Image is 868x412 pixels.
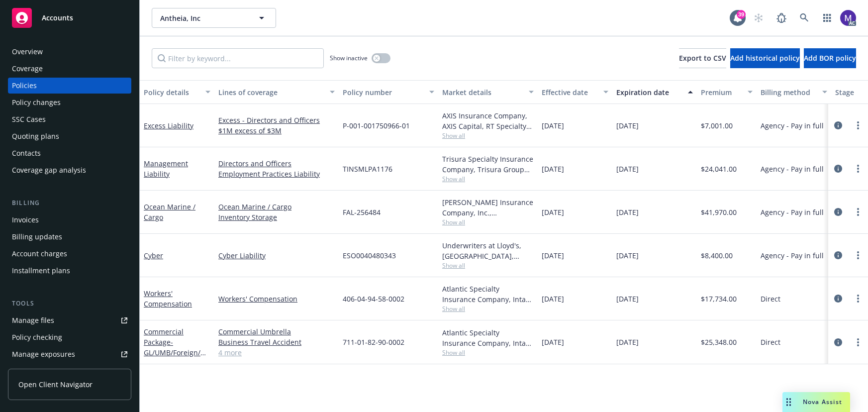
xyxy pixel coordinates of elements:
[832,336,844,348] a: circleInformation
[218,202,335,212] a: Ocean Marine / Cargo
[8,263,131,279] a: Installment plans
[616,250,639,261] span: [DATE]
[442,87,523,98] div: Market details
[794,8,814,28] a: Search
[343,250,396,261] span: ESO0040480343
[852,249,864,261] a: more
[442,110,534,131] div: AXIS Insurance Company, AXIS Capital, RT Specialty Insurance Services, LLC (RSG Specialty, LLC)
[144,327,205,368] a: Commercial Package
[730,48,800,68] button: Add historical policy
[701,120,733,131] span: $7,001.00
[12,111,46,127] div: SSC Cases
[218,158,335,169] a: Directors and Officers
[542,250,564,261] span: [DATE]
[12,312,54,328] div: Manage files
[42,14,73,22] span: Accounts
[442,261,534,270] span: Show all
[140,80,214,104] button: Policy details
[749,8,769,28] a: Start snowing
[616,294,639,304] span: [DATE]
[218,87,324,98] div: Lines of coverage
[730,53,800,63] span: Add historical policy
[12,61,43,77] div: Coverage
[218,326,335,337] a: Commercial Umbrella
[804,53,856,63] span: Add BOR policy
[8,61,131,77] a: Coverage
[701,294,737,304] span: $17,734.00
[12,162,86,178] div: Coverage gap analysis
[852,163,864,175] a: more
[852,336,864,348] a: more
[218,250,335,261] a: Cyber Liability
[438,80,538,104] button: Market details
[701,207,737,217] span: $41,970.00
[214,80,339,104] button: Lines of coverage
[144,87,199,98] div: Policy details
[8,44,131,60] a: Overview
[12,128,59,144] div: Quoting plans
[840,10,856,26] img: photo
[761,120,824,131] span: Agency - Pay in full
[144,251,163,260] a: Cyber
[8,111,131,127] a: SSC Cases
[442,284,534,305] div: Atlantic Specialty Insurance Company, Intact Insurance
[442,175,534,183] span: Show all
[152,8,276,28] button: Antheia, Inc
[8,346,131,362] a: Manage exposures
[832,119,844,131] a: circleInformation
[343,294,404,304] span: 406-04-94-58-0002
[218,115,335,136] a: Excess - Directors and Officers $1M excess of $3M
[12,229,62,245] div: Billing updates
[542,294,564,304] span: [DATE]
[218,337,335,347] a: Business Travel Accident
[442,240,534,261] div: Underwriters at Lloyd's, [GEOGRAPHIC_DATA], [PERSON_NAME] of [GEOGRAPHIC_DATA], 5 Star Specialty ...
[144,202,195,222] a: Ocean Marine / Cargo
[12,212,39,228] div: Invoices
[701,164,737,174] span: $24,041.00
[852,119,864,131] a: more
[761,337,780,347] span: Direct
[852,293,864,305] a: more
[442,348,534,357] span: Show all
[8,128,131,144] a: Quoting plans
[8,299,131,309] div: Tools
[8,198,131,208] div: Billing
[782,392,795,412] div: Drag to move
[616,87,682,98] div: Expiration date
[144,337,206,368] span: - GL/UMB/Foreign/HNOA
[701,87,742,98] div: Premium
[612,80,697,104] button: Expiration date
[803,398,842,406] span: Nova Assist
[542,337,564,347] span: [DATE]
[697,80,757,104] button: Premium
[832,163,844,175] a: circleInformation
[616,164,639,174] span: [DATE]
[757,80,831,104] button: Billing method
[835,87,866,98] div: Stage
[144,159,188,179] a: Management Liability
[160,13,246,23] span: Antheia, Inc
[679,53,726,63] span: Export to CSV
[144,289,192,309] a: Workers' Compensation
[343,120,410,131] span: P-001-001750966-01
[542,120,564,131] span: [DATE]
[8,312,131,328] a: Manage files
[761,207,824,217] span: Agency - Pay in full
[8,329,131,345] a: Policy checking
[8,212,131,228] a: Invoices
[737,10,746,19] div: 39
[12,78,37,94] div: Policies
[542,207,564,217] span: [DATE]
[12,329,62,345] div: Policy checking
[442,131,534,140] span: Show all
[761,250,824,261] span: Agency - Pay in full
[343,337,404,347] span: 711-01-82-90-0002
[782,392,850,412] button: Nova Assist
[218,294,335,304] a: Workers' Compensation
[218,212,335,222] a: Inventory Storage
[616,120,639,131] span: [DATE]
[8,162,131,178] a: Coverage gap analysis
[442,197,534,218] div: [PERSON_NAME] Insurance Company, Inc., [PERSON_NAME] Group, [PERSON_NAME] Cargo
[701,337,737,347] span: $25,348.00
